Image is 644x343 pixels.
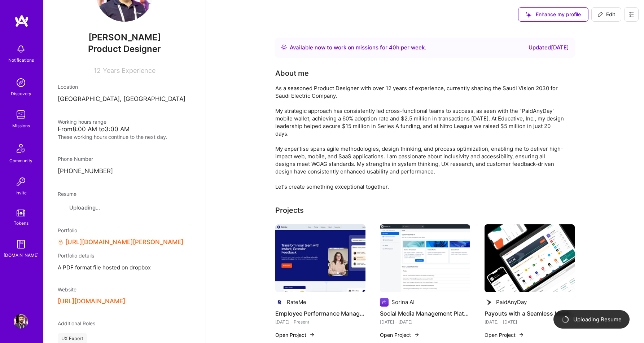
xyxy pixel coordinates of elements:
[65,238,183,246] a: [URL][DOMAIN_NAME][PERSON_NAME]
[14,237,28,251] img: guide book
[275,309,365,318] h4: Employee Performance Management System
[309,332,315,338] img: arrow-right
[58,167,191,176] p: [PHONE_NUMBER]
[94,67,101,74] span: 12
[14,175,28,189] img: Invite
[485,309,575,318] h4: Payouts with a Seamless Mobile Cash Wallet
[275,298,284,307] img: Company logo
[14,75,28,90] img: discovery
[58,298,125,305] button: [URL][DOMAIN_NAME]
[58,156,93,162] span: Phone Number
[485,224,575,292] img: Payouts with a Seamless Mobile Cash Wallet
[380,224,470,292] img: Social Media Management Platform
[4,251,39,259] div: [DOMAIN_NAME]
[380,298,389,307] img: Company logo
[57,205,64,211] img: Resume
[69,204,100,211] span: Uploading...
[526,12,531,18] i: icon SuggestedTeams
[58,126,191,133] div: From 8:00 AM to 3:00 AM
[485,298,493,307] img: Company logo
[591,7,621,22] button: Edit
[391,298,415,306] div: Sorina AI
[561,315,570,324] img: loading
[58,320,95,326] span: Additional Roles
[485,331,524,339] button: Open Project
[14,14,29,27] img: logo
[103,67,155,74] span: Years Experience
[58,119,106,125] span: Working hours range
[14,42,28,56] img: bell
[58,95,191,104] p: [GEOGRAPHIC_DATA], [GEOGRAPHIC_DATA]
[518,332,524,338] img: arrow-right
[58,83,191,91] div: Location
[14,219,29,227] div: Tokens
[58,264,191,271] span: A PDF format file hosted on dropbox
[414,332,420,338] img: arrow-right
[9,157,32,164] div: Community
[518,7,588,22] button: Enhance my profile
[485,318,575,326] div: [DATE] - [DATE]
[14,107,28,122] img: teamwork
[380,318,470,326] div: [DATE] - [DATE]
[290,43,426,52] div: Available now to work on missions for h per week .
[275,224,365,292] img: Employee Performance Management System
[8,56,34,64] div: Notifications
[275,331,315,339] button: Open Project
[573,316,622,323] span: Uploading Resume
[11,90,31,97] div: Discovery
[275,84,564,190] div: As a seasoned Product Designer with over 12 years of experience, currently shaping the Saudi Visi...
[12,122,30,129] div: Missions
[380,331,420,339] button: Open Project
[287,298,306,306] div: RateMe
[88,44,161,54] span: Product Designer
[281,44,287,50] img: Availability
[275,205,304,216] div: Projects
[526,11,581,18] span: Enhance my profile
[12,140,30,157] img: Community
[58,227,77,233] span: Portfolio
[597,11,615,18] span: Edit
[380,309,470,318] h4: Social Media Management Platform
[389,44,396,51] span: 40
[58,286,76,293] span: Website
[529,43,569,52] div: Updated [DATE]
[496,298,527,306] div: PaidAnyDay
[58,191,76,197] span: Resume
[14,314,28,329] img: User Avatar
[17,210,25,216] img: tokens
[275,68,309,79] div: About me
[275,318,365,326] div: [DATE] - Present
[58,252,191,259] div: Portfolio details
[58,133,191,141] div: These working hours continue to the next day.
[12,314,30,329] a: User Avatar
[16,189,27,197] div: Invite
[58,32,191,43] span: [PERSON_NAME]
